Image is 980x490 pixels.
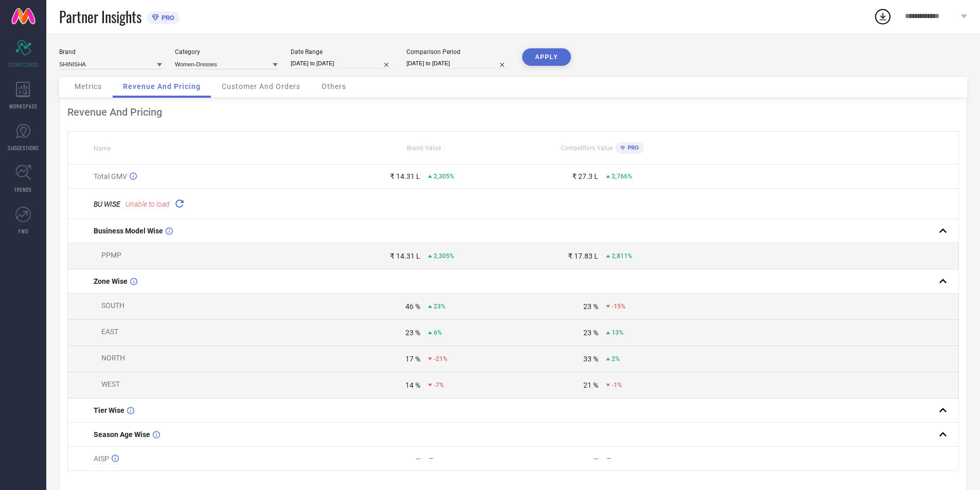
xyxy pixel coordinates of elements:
[94,455,109,463] span: AISP
[159,14,174,22] span: PRO
[75,82,102,90] span: Metrics
[8,61,39,68] span: SCORECARDS
[593,455,599,463] div: —
[94,406,124,414] span: Tier Wise
[434,382,444,389] span: -7%
[612,303,626,310] span: -15%
[612,252,632,260] span: 2,811%
[612,355,620,362] span: 2%
[94,145,111,152] span: Name
[175,48,278,56] div: Category
[67,106,959,118] div: Revenue And Pricing
[583,329,598,337] div: 23 %
[406,58,509,69] input: Select comparison period
[583,355,598,363] div: 33 %
[625,144,639,151] span: PRO
[434,303,446,310] span: 23%
[568,252,598,260] div: ₹ 17.83 L
[407,144,441,152] span: Brand Value
[94,227,163,235] span: Business Model Wise
[607,455,691,462] div: —
[390,172,420,180] div: ₹ 14.31 L
[561,144,613,152] span: Competitors Value
[101,380,120,388] span: WEST
[434,252,454,260] span: 2,305%
[101,301,124,310] span: SOUTH
[94,172,127,180] span: Total GMV
[405,329,420,337] div: 23 %
[415,455,421,463] div: —
[583,302,598,311] div: 23 %
[322,82,346,90] span: Others
[390,252,420,260] div: ₹ 14.31 L
[9,102,38,110] span: WORKSPACE
[126,200,170,208] span: Unable to load
[434,173,454,180] span: 2,305%
[583,381,598,389] div: 21 %
[59,48,162,56] div: Brand
[405,381,420,389] div: 14 %
[94,200,120,208] span: BU WISE
[405,302,420,311] div: 46 %
[612,382,622,389] span: -1%
[8,144,39,152] span: SUGGESTIONS
[874,7,892,26] div: Open download list
[522,48,571,66] button: APPLY
[94,430,150,439] span: Season Age Wise
[434,329,442,336] span: 6%
[612,173,632,180] span: 2,766%
[101,251,121,259] span: PPMP
[429,455,513,462] div: —
[59,6,141,27] span: Partner Insights
[172,196,187,211] div: Reload "BU WISE "
[19,227,28,235] span: FWD
[291,58,394,69] input: Select date range
[222,82,300,90] span: Customer And Orders
[434,355,448,362] span: -21%
[101,328,118,336] span: EAST
[406,48,509,56] div: Comparison Period
[405,355,420,363] div: 17 %
[123,82,201,90] span: Revenue And Pricing
[101,354,125,362] span: NORTH
[291,48,394,56] div: Date Range
[572,172,598,180] div: ₹ 27.3 L
[94,277,128,285] span: Zone Wise
[612,329,623,336] span: 13%
[14,186,32,193] span: TRENDS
